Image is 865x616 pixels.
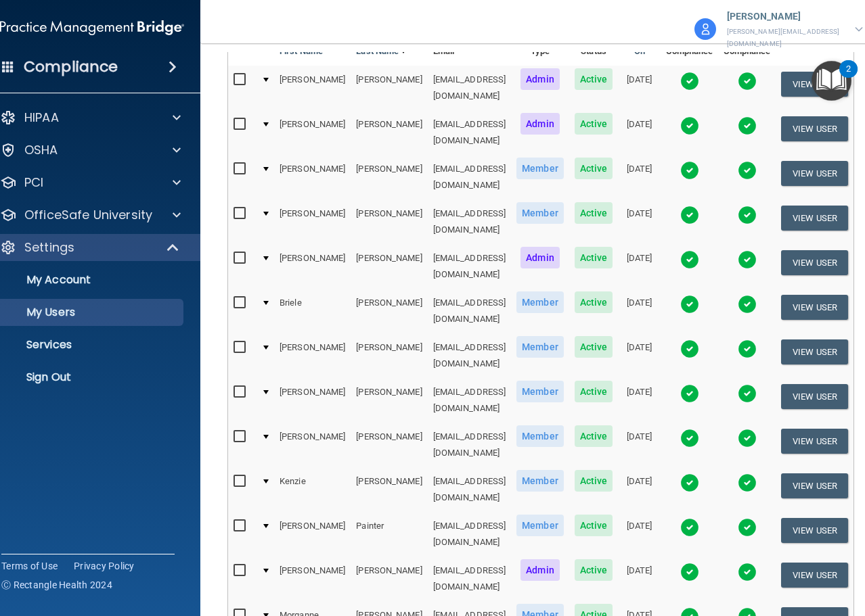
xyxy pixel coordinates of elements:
td: [PERSON_NAME] [351,289,427,333]
span: Admin [520,113,560,135]
span: Active [575,336,613,358]
td: [PERSON_NAME] [351,378,427,423]
img: tick.e7d51cea.svg [680,206,699,224]
img: tick.e7d51cea.svg [680,563,699,582]
img: tick.e7d51cea.svg [738,161,757,180]
span: Member [516,381,564,402]
td: [DATE] [618,512,661,556]
td: [PERSON_NAME] [351,423,427,467]
td: [DATE] [618,289,661,333]
td: Painter [351,512,427,556]
td: [PERSON_NAME] [351,110,427,155]
img: tick.e7d51cea.svg [738,473,757,492]
td: [PERSON_NAME] [274,378,351,423]
td: [EMAIL_ADDRESS][DOMAIN_NAME] [428,467,512,512]
img: tick.e7d51cea.svg [680,250,699,269]
button: View User [781,384,848,409]
span: Member [516,425,564,447]
td: [PERSON_NAME] [351,155,427,199]
td: [PERSON_NAME] [274,333,351,378]
img: tick.e7d51cea.svg [680,429,699,448]
td: [DATE] [618,423,661,467]
td: [PERSON_NAME] [351,556,427,601]
img: tick.e7d51cea.svg [738,384,757,403]
span: Active [575,68,613,90]
img: tick.e7d51cea.svg [738,295,757,314]
span: Member [516,202,564,224]
td: [PERSON_NAME] [274,155,351,199]
img: tick.e7d51cea.svg [738,72,757,91]
img: tick.e7d51cea.svg [680,339,699,358]
span: Member [516,291,564,313]
p: [PERSON_NAME][EMAIL_ADDRESS][DOMAIN_NAME] [727,26,841,51]
span: Member [516,470,564,492]
img: arrow-down.227dba2b.svg [855,27,863,32]
button: View User [781,72,848,97]
td: [PERSON_NAME] [351,66,427,110]
td: [PERSON_NAME] [274,423,351,467]
button: View User [781,339,848,364]
button: View User [781,429,848,454]
button: View User [781,250,848,275]
td: [PERSON_NAME] [351,244,427,289]
span: Active [575,291,613,313]
p: OSHA [24,142,58,158]
a: Privacy Policy [74,559,135,573]
span: Member [516,515,564,536]
td: [DATE] [618,467,661,512]
img: tick.e7d51cea.svg [738,206,757,224]
td: [PERSON_NAME] [351,467,427,512]
img: tick.e7d51cea.svg [738,339,757,358]
td: [PERSON_NAME] [274,556,351,601]
td: [EMAIL_ADDRESS][DOMAIN_NAME] [428,244,512,289]
span: Member [516,158,564,179]
span: Active [575,559,613,581]
span: Admin [520,559,560,581]
span: Active [575,202,613,224]
span: Member [516,336,564,358]
td: Kenzie [274,467,351,512]
img: tick.e7d51cea.svg [738,116,757,135]
td: [DATE] [618,556,661,601]
td: [EMAIL_ADDRESS][DOMAIN_NAME] [428,556,512,601]
td: [PERSON_NAME] [351,333,427,378]
button: View User [781,473,848,498]
h4: Compliance [24,57,118,76]
span: Active [575,425,613,447]
td: [EMAIL_ADDRESS][DOMAIN_NAME] [428,423,512,467]
span: Active [575,113,613,135]
button: View User [781,518,848,543]
img: tick.e7d51cea.svg [680,72,699,91]
td: [EMAIL_ADDRESS][DOMAIN_NAME] [428,199,512,244]
td: [EMAIL_ADDRESS][DOMAIN_NAME] [428,512,512,556]
span: Admin [520,68,560,90]
p: Settings [24,239,74,256]
span: Admin [520,247,560,268]
td: [DATE] [618,110,661,155]
td: [PERSON_NAME] [274,244,351,289]
button: View User [781,295,848,320]
span: Active [575,381,613,402]
button: View User [781,206,848,231]
div: 2 [846,69,851,87]
span: Active [575,158,613,179]
span: Ⓒ Rectangle Health 2024 [1,578,112,592]
p: OfficeSafe University [24,207,152,223]
img: tick.e7d51cea.svg [738,429,757,448]
img: tick.e7d51cea.svg [680,473,699,492]
p: [PERSON_NAME] [727,8,841,26]
img: tick.e7d51cea.svg [738,563,757,582]
img: tick.e7d51cea.svg [738,518,757,537]
span: Active [575,470,613,492]
td: [EMAIL_ADDRESS][DOMAIN_NAME] [428,155,512,199]
p: PCI [24,174,43,191]
span: Active [575,515,613,536]
td: [EMAIL_ADDRESS][DOMAIN_NAME] [428,110,512,155]
td: [EMAIL_ADDRESS][DOMAIN_NAME] [428,289,512,333]
button: View User [781,563,848,588]
img: tick.e7d51cea.svg [680,116,699,135]
td: [PERSON_NAME] [274,512,351,556]
td: Briele [274,289,351,333]
button: Open Resource Center, 2 new notifications [812,61,851,101]
button: View User [781,116,848,141]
